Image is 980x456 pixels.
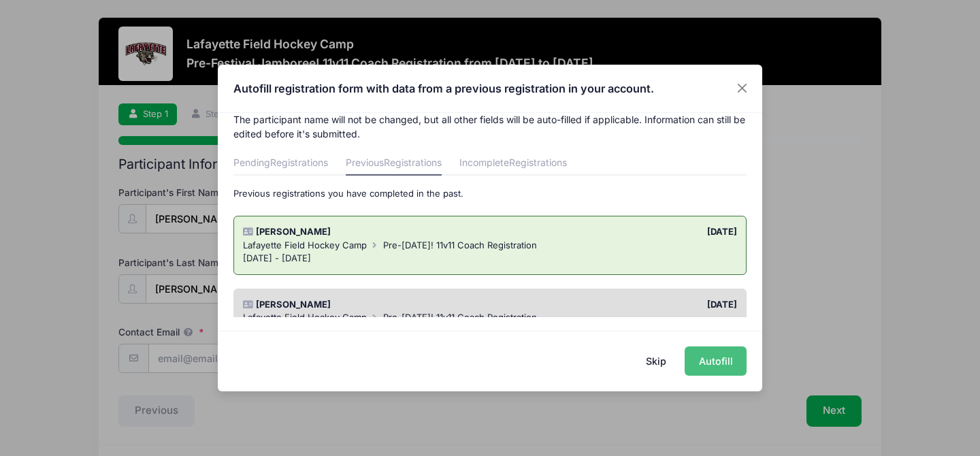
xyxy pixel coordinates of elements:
[459,151,567,176] a: Incomplete
[730,76,755,101] button: Close
[233,187,747,201] p: Previous registrations you have completed in the past.
[243,240,367,250] span: Lafayette Field Hockey Camp
[509,157,567,168] span: Registrations
[233,151,328,176] a: Pending
[243,312,367,323] span: Lafayette Field Hockey Camp
[243,252,738,265] div: [DATE] - [DATE]
[233,80,654,97] h4: Autofill registration form with data from a previous registration in your account.
[346,151,442,176] a: Previous
[685,346,747,376] button: Autofill
[490,225,744,239] div: [DATE]
[632,346,681,376] button: Skip
[236,298,490,312] div: [PERSON_NAME]
[270,157,328,168] span: Registrations
[383,240,537,250] span: Pre-[DATE]! 11v11 Coach Registration
[384,157,442,168] span: Registrations
[233,112,747,141] p: The participant name will not be changed, but all other fields will be auto-filled if applicable....
[490,298,744,312] div: [DATE]
[383,312,537,323] span: Pre-[DATE]! 11v11 Coach Registration
[236,225,490,239] div: [PERSON_NAME]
